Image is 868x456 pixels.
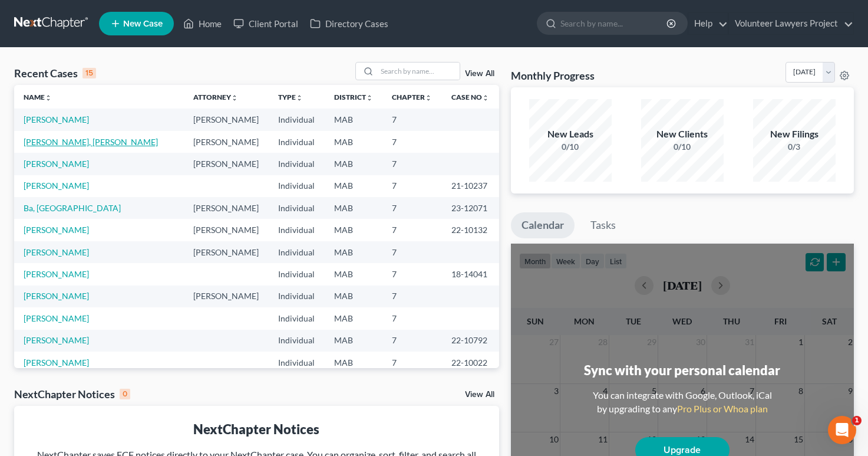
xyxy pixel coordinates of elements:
[425,94,432,101] i: unfold_more
[24,159,89,169] a: [PERSON_NAME]
[382,153,442,175] td: 7
[325,175,383,197] td: MAB
[382,263,442,285] td: 7
[442,219,499,241] td: 22-10132
[588,389,777,416] div: You can integrate with Google, Outlook, iCal by upgrading to any
[465,391,494,399] a: View All
[269,263,325,285] td: Individual
[14,387,130,401] div: NextChapter Notices
[529,127,612,141] div: New Leads
[82,68,96,78] div: 15
[184,241,269,263] td: [PERSON_NAME]
[828,416,856,444] iframe: Intercom live chat
[296,94,303,101] i: unfold_more
[325,286,383,307] td: MAB
[325,109,383,130] td: MAB
[269,352,325,373] td: Individual
[24,181,89,191] a: [PERSON_NAME]
[442,263,499,285] td: 18-14041
[560,12,668,34] input: Search by name...
[442,330,499,352] td: 22-10792
[688,13,728,34] a: Help
[14,66,96,80] div: Recent Cases
[24,203,121,213] a: Ba, [GEOGRAPHIC_DATA]
[382,330,442,352] td: 7
[392,93,432,101] a: Chapterunfold_more
[269,286,325,307] td: Individual
[729,13,853,34] a: Volunteer Lawyers Project
[382,307,442,329] td: 7
[584,361,780,379] div: Sync with your personal calendar
[325,263,383,285] td: MAB
[24,291,89,301] a: [PERSON_NAME]
[382,197,442,219] td: 7
[465,70,494,78] a: View All
[24,357,89,368] a: [PERSON_NAME]
[511,68,595,83] h3: Monthly Progress
[24,137,158,147] a: [PERSON_NAME], [PERSON_NAME]
[24,114,89,124] a: [PERSON_NAME]
[184,197,269,219] td: [PERSON_NAME]
[334,93,373,101] a: Districtunfold_more
[442,197,499,219] td: 23-12071
[24,420,490,438] div: NextChapter Notices
[184,153,269,175] td: [PERSON_NAME]
[325,352,383,373] td: MAB
[325,131,383,153] td: MAB
[382,286,442,307] td: 7
[511,212,575,238] a: Calendar
[377,63,460,80] input: Search by name...
[269,307,325,329] td: Individual
[325,307,383,329] td: MAB
[382,241,442,263] td: 7
[184,131,269,153] td: [PERSON_NAME]
[24,225,89,235] a: [PERSON_NAME]
[382,131,442,153] td: 7
[269,175,325,197] td: Individual
[529,141,612,153] div: 0/10
[325,219,383,241] td: MAB
[24,269,89,279] a: [PERSON_NAME]
[269,109,325,130] td: Individual
[753,141,836,153] div: 0/3
[184,219,269,241] td: [PERSON_NAME]
[641,127,724,141] div: New Clients
[123,19,163,28] span: New Case
[184,109,269,130] td: [PERSON_NAME]
[382,109,442,130] td: 7
[184,286,269,307] td: [PERSON_NAME]
[269,330,325,352] td: Individual
[24,335,89,345] a: [PERSON_NAME]
[269,197,325,219] td: Individual
[45,94,52,101] i: unfold_more
[442,175,499,197] td: 21-10237
[227,13,304,34] a: Client Portal
[269,241,325,263] td: Individual
[231,94,238,101] i: unfold_more
[177,13,227,34] a: Home
[382,352,442,373] td: 7
[24,313,89,323] a: [PERSON_NAME]
[269,153,325,175] td: Individual
[193,93,238,101] a: Attorneyunfold_more
[451,93,489,101] a: Case Nounfold_more
[120,389,130,399] div: 0
[482,94,489,101] i: unfold_more
[304,13,394,34] a: Directory Cases
[278,93,303,101] a: Typeunfold_more
[382,219,442,241] td: 7
[24,247,89,257] a: [PERSON_NAME]
[24,93,52,101] a: Nameunfold_more
[269,131,325,153] td: Individual
[677,403,768,414] a: Pro Plus or Whoa plan
[366,94,373,101] i: unfold_more
[753,127,836,141] div: New Filings
[325,330,383,352] td: MAB
[325,241,383,263] td: MAB
[852,416,862,425] span: 1
[325,153,383,175] td: MAB
[442,352,499,373] td: 22-10022
[382,175,442,197] td: 7
[325,197,383,219] td: MAB
[580,212,626,238] a: Tasks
